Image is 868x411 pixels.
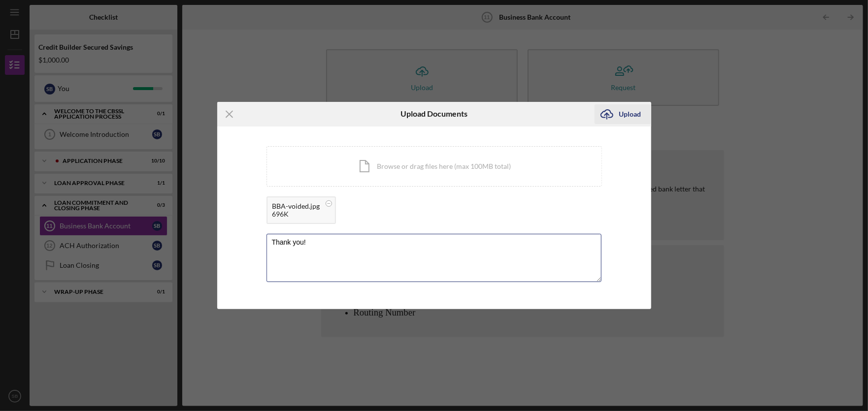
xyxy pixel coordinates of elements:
[272,210,320,218] div: 696K
[595,104,651,124] button: Upload
[267,234,601,282] textarea: Thank you!
[272,202,320,210] div: BBA-voided.jpg
[619,104,641,124] div: Upload
[401,109,467,118] h6: Upload Documents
